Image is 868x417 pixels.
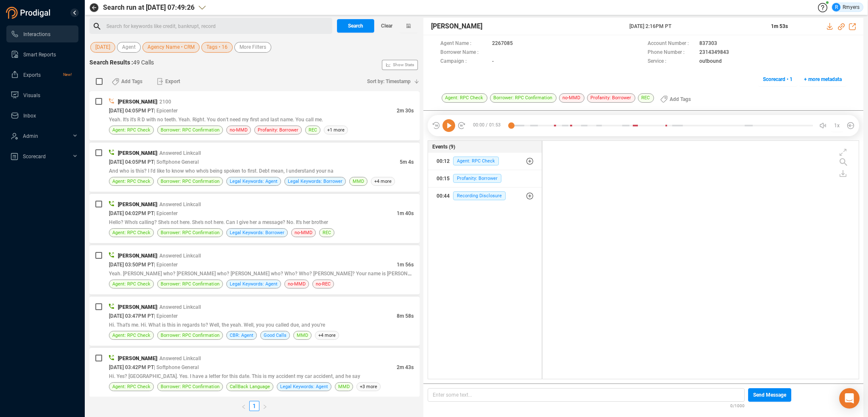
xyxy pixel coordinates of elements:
[453,191,506,200] span: Recording Disclosure
[374,19,400,33] button: Clear
[157,355,201,361] span: | Answered Linkcall
[437,172,450,185] div: 00:15
[89,194,420,243] div: [PERSON_NAME]| Answered Linkcall[DATE] 04:02PM PT| Epicenter1m 40sHello? Who's calling? She's not...
[382,60,418,70] button: Show Stats
[699,57,722,66] span: outbound
[109,117,323,123] span: Yeah. It's it's R D with no teeth. Yeah. Right. You don't need my first and last name. You call me.
[309,126,317,134] span: REC
[109,322,325,328] span: Hi. That's me. Hi. What is this in regards to? Well, the yeah. Well, you you called due, and you're
[259,401,270,411] li: Next Page
[89,59,133,66] span: Search Results :
[362,75,420,88] button: Sort by: Timestamp
[11,46,72,63] a: Smart Reports
[323,229,331,237] span: REC
[63,66,72,83] span: New!
[753,388,786,402] span: Send Message
[670,92,691,106] span: Add Tags
[559,93,584,103] span: no-MMD
[154,262,178,268] span: | Epicenter
[730,402,745,409] span: 0/1000
[133,59,154,66] span: 49 Calls
[699,39,717,48] span: 837303
[161,229,220,237] span: Borrower: RPC Confirmation
[109,159,154,165] span: [DATE] 04:05PM PT
[6,46,78,63] li: Smart Reports
[109,219,328,225] span: Hello? Who's calling? She's not here. She's not here. Can I give her a message? No. It's her brother
[121,75,142,88] span: Add Tags
[466,119,511,132] span: 00:00 / 01:53
[95,42,110,53] span: [DATE]
[112,126,150,134] span: Agent: RPC Check
[89,348,420,397] div: [PERSON_NAME]| Answered Linkcall[DATE] 03:42PM PT| Softphone General2m 43sHi. Yes? [GEOGRAPHIC_DA...
[839,388,860,409] div: Open Intercom Messenger
[353,177,364,185] span: MMD
[112,331,150,339] span: Agent: RPC Check
[440,57,488,66] span: Campaign :
[89,245,420,294] div: [PERSON_NAME]| Answered Linkcall[DATE] 03:50PM PT| Epicenter1m 56sYeah. [PERSON_NAME] who? [PERSO...
[655,92,696,106] button: Add Tags
[239,42,266,53] span: More Filters
[259,401,270,411] button: right
[440,39,488,48] span: Agent Name :
[393,14,414,116] span: Show Stats
[367,75,411,88] span: Sort by: Timestamp
[112,383,150,391] span: Agent: RPC Check
[238,401,249,411] li: Previous Page
[492,57,494,66] span: -
[230,229,284,237] span: Legal Keywords: Borrower
[107,75,147,88] button: Add Tags
[112,229,150,237] span: Agent: RPC Check
[250,401,259,411] a: 1
[799,73,846,86] button: + more metadata
[109,313,154,319] span: [DATE] 03:47PM PT
[356,382,381,391] span: +3 more
[89,297,420,346] div: [PERSON_NAME]| Answered Linkcall[DATE] 03:47PM PT| Epicenter8m 58sHi. That's me. Hi. What is this...
[234,42,271,53] button: More Filters
[371,177,395,186] span: +4 more
[6,66,78,83] li: Exports
[122,42,136,53] span: Agent
[758,73,797,86] button: Scorecard • 1
[23,113,36,119] span: Inbox
[109,108,154,114] span: [DATE] 04:05PM PT
[490,93,556,103] span: Borrower: RPC Confirmation
[161,280,220,288] span: Borrower: RPC Confirmation
[771,23,788,29] span: 1m 53s
[338,383,350,391] span: MMD
[154,108,178,114] span: | Epicenter
[763,73,793,86] span: Scorecard • 1
[11,87,72,104] a: Visuals
[337,19,374,33] button: Search
[161,383,220,391] span: Borrower: RPC Confirmation
[397,364,414,370] span: 2m 43s
[157,202,201,207] span: | Answered Linkcall
[297,331,308,339] span: MMD
[165,75,180,88] span: Export
[629,22,761,30] span: [DATE] 2:16PM PT
[241,404,246,409] span: left
[316,280,331,288] span: no-REC
[11,25,72,42] a: Interactions
[6,87,78,104] li: Visuals
[397,210,414,216] span: 1m 40s
[280,383,328,391] span: Legal Keywords: Agent
[23,154,46,160] span: Scorecard
[109,262,154,268] span: [DATE] 03:50PM PT
[117,42,141,53] button: Agent
[154,313,178,319] span: | Epicenter
[157,304,201,310] span: | Answered Linkcall
[262,404,267,409] span: right
[230,177,278,185] span: Legal Keywords: Agent
[161,331,220,339] span: Borrower: RPC Confirmation
[154,159,199,165] span: | Softphone General
[397,108,414,114] span: 2m 30s
[397,262,414,268] span: 1m 56s
[748,388,791,402] button: Send Message
[112,177,150,185] span: Agent: RPC Check
[6,107,78,124] li: Inbox
[23,72,41,78] span: Exports
[118,202,157,207] span: [PERSON_NAME]
[118,99,157,105] span: [PERSON_NAME]
[109,210,154,216] span: [DATE] 04:02PM PT
[832,3,860,11] div: Rmyers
